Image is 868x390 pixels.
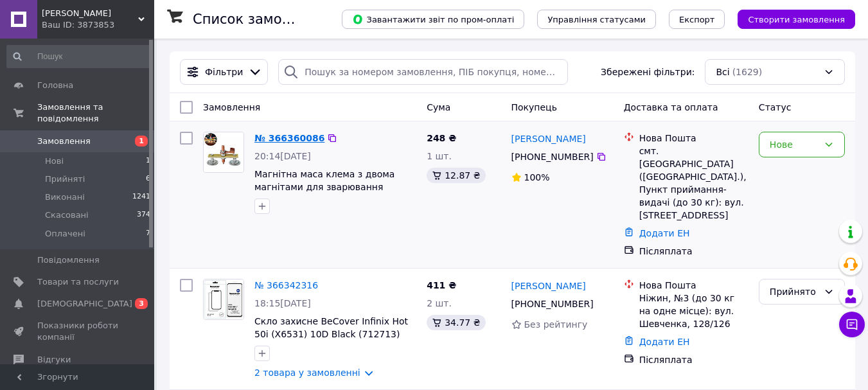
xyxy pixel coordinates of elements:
button: Створити замовлення [738,10,855,29]
div: Післяплата [639,245,748,258]
span: Повідомлення [37,254,100,266]
div: [PHONE_NUMBER] [509,295,596,313]
span: Створити замовлення [748,15,845,24]
span: 411 ₴ [427,280,456,290]
a: Скло захисне BeCover Infinix Hot 50i (X6531) 10D Black (712713) MM [254,316,408,352]
span: Замовлення та повідомлення [37,102,154,125]
span: Збережені фільтри: [601,66,695,78]
h1: Список замовлень [193,12,323,27]
button: Експорт [669,10,725,29]
span: Показники роботи компанії [37,320,119,343]
input: Пошук [6,45,152,68]
span: Cума [427,102,450,112]
span: МАКС МІКС [42,8,138,19]
span: Прийняті [45,173,85,185]
span: Відгуки [37,354,71,366]
button: Управління статусами [537,10,656,29]
a: Фото товару [203,279,244,320]
button: Чат з покупцем [839,312,865,337]
span: 18:15[DATE] [254,298,311,308]
span: 1 [146,155,150,167]
div: 34.77 ₴ [427,315,485,330]
a: № 366342316 [254,280,318,290]
a: Додати ЕН [639,337,690,347]
span: Замовлення [37,136,91,147]
span: Скасовані [45,209,89,221]
div: Прийнято [770,285,819,299]
span: Без рейтингу [524,319,588,330]
span: Оплачені [45,228,85,240]
div: Ваш ID: 3873853 [42,19,154,31]
a: [PERSON_NAME] [511,279,586,292]
div: Нове [770,137,819,152]
span: Завантажити звіт по пром-оплаті [352,13,514,25]
span: Статус [759,102,792,112]
span: Головна [37,80,73,91]
span: Всі [716,66,729,78]
a: [PERSON_NAME] [511,132,586,145]
div: Післяплата [639,353,748,366]
input: Пошук за номером замовлення, ПІБ покупця, номером телефону, Email, номером накладної [278,59,568,85]
span: 7 [146,228,150,240]
a: № 366360086 [254,133,324,143]
div: Нова Пошта [639,279,748,292]
span: 1 [135,136,148,146]
span: Замовлення [203,102,260,112]
a: 2 товара у замовленні [254,368,360,378]
a: Магнітна маса клема з двома магнітами для зварювання споттера [254,169,394,205]
span: Товари та послуги [37,276,119,288]
span: Доставка та оплата [624,102,718,112]
span: 2 шт. [427,298,452,308]
span: 1241 [132,191,150,203]
a: Фото товару [203,132,244,173]
span: 3 [135,298,148,309]
a: Створити замовлення [725,13,855,24]
a: Додати ЕН [639,228,690,238]
img: Фото товару [204,279,244,319]
span: Управління статусами [547,15,646,24]
div: Ніжин, №3 (до 30 кг на одне місце): вул. Шевченка, 128/126 [639,292,748,330]
span: 1 шт. [427,151,452,161]
span: Фільтри [205,66,243,78]
span: Виконані [45,191,85,203]
div: Нова Пошта [639,132,748,145]
span: (1629) [732,67,763,77]
div: [PHONE_NUMBER] [509,148,596,166]
span: Покупець [511,102,557,112]
span: [DEMOGRAPHIC_DATA] [37,298,132,310]
span: 374 [137,209,150,221]
span: Експорт [679,15,715,24]
span: 6 [146,173,150,185]
span: 100% [524,172,550,182]
img: Фото товару [204,132,244,172]
span: 248 ₴ [427,133,456,143]
button: Завантажити звіт по пром-оплаті [342,10,524,29]
span: Нові [45,155,64,167]
div: смт. [GEOGRAPHIC_DATA] ([GEOGRAPHIC_DATA].), Пункт приймання-видачі (до 30 кг): вул. [STREET_ADDR... [639,145,748,222]
div: 12.87 ₴ [427,168,485,183]
span: 20:14[DATE] [254,151,311,161]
